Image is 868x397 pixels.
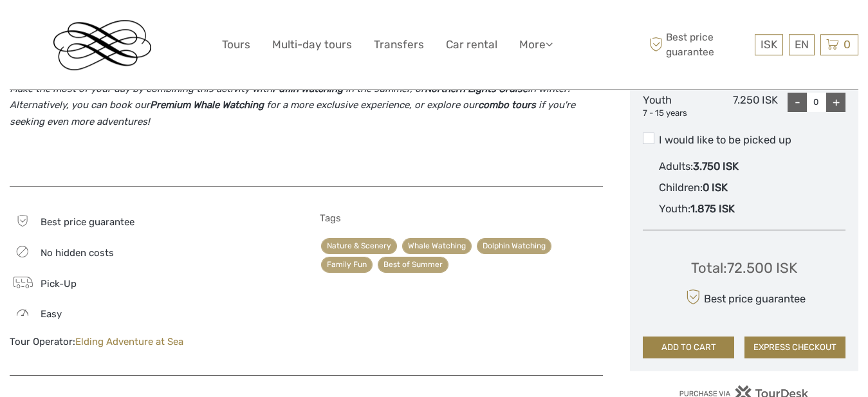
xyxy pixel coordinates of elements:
[320,212,603,224] h5: Tags
[41,308,62,320] span: Easy
[703,181,728,194] span: 0 ISK
[744,337,845,358] button: EXPRESS CHECKOUT
[789,34,815,55] div: EN
[659,160,693,172] span: Adults :
[646,30,752,59] span: Best price guarantee
[272,35,352,54] a: Multi-day tours
[41,216,134,228] span: Best price guarantee
[761,38,777,51] span: ISK
[690,203,735,215] span: 1.875 ISK
[643,107,710,120] div: 7 - 15 years
[272,83,343,95] strong: Puffin Watching
[222,35,250,54] a: Tours
[346,83,425,95] em: in the summer, or
[693,160,739,172] span: 3.750 ISK
[374,35,424,54] a: Transfers
[788,93,807,112] div: -
[150,99,264,111] strong: Premium Whale Watching
[321,238,397,254] a: Nature & Scenery
[75,336,183,347] a: Elding Adventure at Sea
[826,93,845,112] div: +
[842,38,853,51] span: 0
[446,35,497,54] a: Car rental
[643,337,734,358] button: ADD TO CART
[148,20,163,35] button: Open LiveChat chat widget
[10,99,575,127] em: if you're seeking even more adventures!
[659,181,703,194] span: Children :
[425,83,528,95] strong: Northern Lights Cruise
[10,335,293,349] div: Tour Operator:
[266,99,478,111] em: for a more exclusive experience, or explore our
[691,258,797,278] div: Total : 72.500 ISK
[321,257,373,273] a: Family Fun
[710,93,778,120] div: 7.250 ISK
[683,286,806,308] div: Best price guarantee
[477,238,551,254] a: Dolphin Watching
[10,83,272,95] em: Make the most of your day by combining this activity with
[378,257,448,273] a: Best of Summer
[519,35,553,54] a: More
[41,247,114,259] span: No hidden costs
[402,238,472,254] a: Whale Watching
[41,278,77,290] span: Pick-Up
[643,133,845,148] label: I would like to be picked up
[53,20,151,70] img: Reykjavik Residence
[643,93,710,120] div: Youth
[659,203,690,215] span: Youth :
[18,23,145,33] p: We're away right now. Please check back later!
[478,99,536,111] strong: combo tours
